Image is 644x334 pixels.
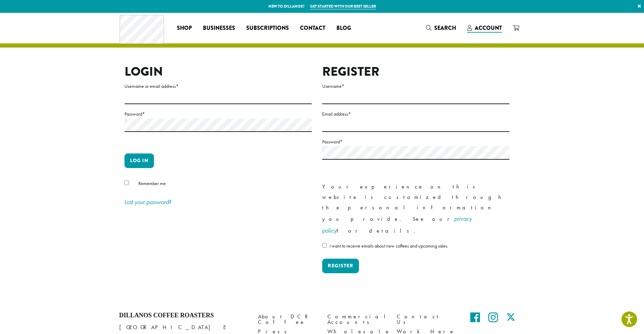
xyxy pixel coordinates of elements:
[119,312,248,319] h4: Dillanos Coffee Roasters
[246,24,289,33] span: Subscriptions
[322,64,509,79] h2: Register
[124,198,172,206] a: Lost your password?
[171,23,197,34] a: Shop
[310,3,376,9] a: Get started with our best seller
[124,82,312,91] label: Username or email address
[124,64,312,79] h2: Login
[322,182,509,236] p: Your experience on this website is customized through the personal information you provide. See o...
[329,243,448,249] span: I want to receive emails about new coffees and upcoming sales.
[322,243,327,248] input: I want to receive emails about new coffees and upcoming sales.
[434,24,456,32] span: Search
[475,24,502,32] span: Account
[327,312,386,327] a: Commercial Accounts
[258,312,317,327] a: About DCR Coffee
[177,24,192,33] span: Shop
[322,82,509,91] label: Username
[124,110,312,118] label: Password
[420,22,462,34] a: Search
[124,153,154,168] button: Log in
[322,110,509,118] label: Email address
[322,259,359,273] button: Register
[322,137,509,146] label: Password
[138,180,166,186] span: Remember me
[322,215,472,234] a: privacy policy
[336,24,351,33] span: Blog
[203,24,235,33] span: Businesses
[397,312,456,327] a: Contact Us
[300,24,325,33] span: Contact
